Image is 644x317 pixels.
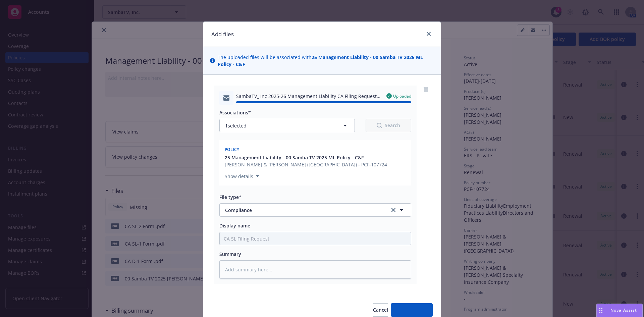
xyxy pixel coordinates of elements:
[219,194,241,200] span: File type*
[219,251,241,257] span: Summary
[596,304,643,317] button: Nova Assist
[219,222,250,229] span: Display name
[219,203,411,217] button: Complianceclear selection
[220,232,411,245] input: Add display name here...
[610,307,637,313] span: Nova Assist
[597,304,605,317] div: Drag to move
[389,206,397,214] a: clear selection
[225,207,380,214] span: Compliance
